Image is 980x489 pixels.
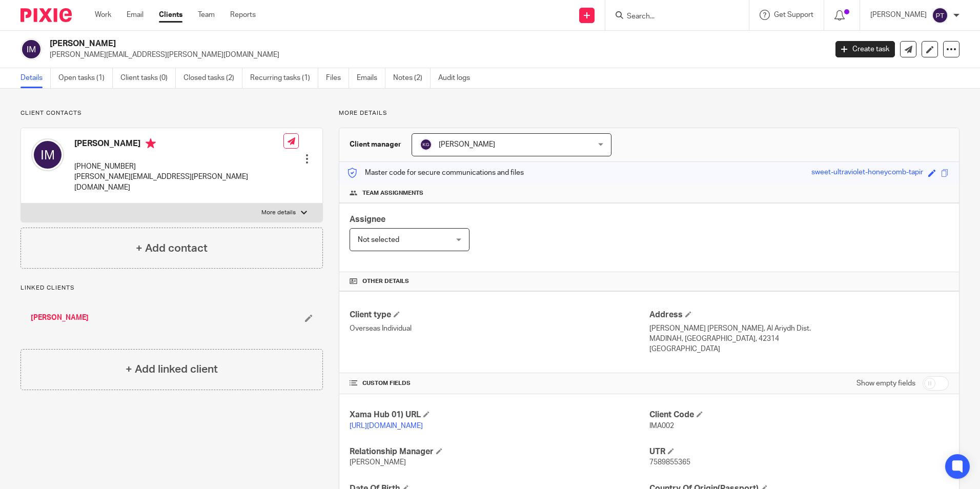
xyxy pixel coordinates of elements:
[649,334,949,344] p: MADINAH, [GEOGRAPHIC_DATA], 42314
[74,138,283,151] h4: [PERSON_NAME]
[50,38,666,49] h2: [PERSON_NAME]
[774,11,813,18] span: Get Support
[649,323,949,334] p: [PERSON_NAME] [PERSON_NAME], Al Ariydh Dist.
[21,109,323,117] p: Client contacts
[250,68,318,88] a: Recurring tasks (1)
[350,410,649,420] h4: Xama Hub 01) URL
[835,41,895,57] a: Create task
[811,167,923,179] div: sweet-ultraviolet-honeycomb-tapir
[649,310,949,320] h4: Address
[146,138,156,149] i: Primary
[136,240,208,256] h4: + Add contact
[438,68,478,88] a: Audit logs
[31,138,64,171] img: svg%3E
[261,209,296,217] p: More details
[95,10,111,20] a: Work
[362,277,409,286] span: Other details
[183,68,242,88] a: Closed tasks (2)
[31,313,89,323] a: [PERSON_NAME]
[350,379,649,388] h4: CUSTOM FIELDS
[50,50,820,60] p: [PERSON_NAME][EMAIL_ADDRESS][PERSON_NAME][DOMAIN_NAME]
[393,68,431,88] a: Notes (2)
[649,410,949,420] h4: Client Code
[350,215,385,223] span: Assignee
[649,446,949,457] h4: UTR
[21,284,323,292] p: Linked clients
[21,38,42,60] img: svg%3E
[350,310,649,320] h4: Client type
[439,141,495,148] span: [PERSON_NAME]
[127,10,144,20] a: Email
[74,161,283,172] p: [PHONE_NUMBER]
[420,138,432,151] img: svg%3E
[74,172,283,193] p: [PERSON_NAME][EMAIL_ADDRESS][PERSON_NAME][DOMAIN_NAME]
[326,68,349,88] a: Files
[932,7,948,24] img: svg%3E
[21,8,72,22] img: Pixie
[350,459,406,466] span: [PERSON_NAME]
[58,68,113,88] a: Open tasks (1)
[870,10,927,20] p: [PERSON_NAME]
[159,10,182,20] a: Clients
[350,422,423,430] a: [URL][DOMAIN_NAME]
[126,361,218,377] h4: + Add linked client
[339,109,959,117] p: More details
[21,68,51,88] a: Details
[230,10,256,20] a: Reports
[347,168,524,178] p: Master code for secure communications and files
[350,139,401,150] h3: Client manager
[350,323,649,334] p: Overseas Individual
[358,236,399,243] span: Not selected
[649,422,674,430] span: IMA002
[856,378,915,389] label: Show empty fields
[626,12,718,22] input: Search
[357,68,385,88] a: Emails
[350,446,649,457] h4: Relationship Manager
[198,10,215,20] a: Team
[362,189,423,197] span: Team assignments
[649,459,690,466] span: 7589855365
[120,68,176,88] a: Client tasks (0)
[649,344,949,354] p: [GEOGRAPHIC_DATA]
